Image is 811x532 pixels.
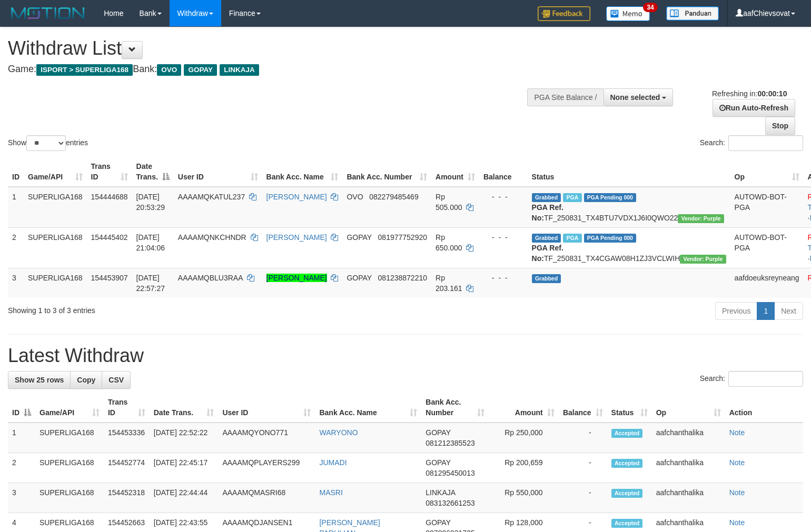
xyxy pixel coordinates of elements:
td: - [559,423,607,453]
td: TF_250831_TX4CGAW08H1ZJ3VCLWIH [528,227,730,268]
a: [PERSON_NAME] [266,193,327,201]
span: AAAAMQKATUL237 [178,193,245,201]
span: Grabbed [532,234,561,243]
th: Op: activate to sort column ascending [652,393,725,423]
th: Op: activate to sort column ascending [730,157,804,187]
th: Bank Acc. Name: activate to sort column ascending [315,393,421,423]
td: aafchanthalika [652,453,725,483]
span: None selected [610,93,660,102]
span: Copy [77,376,95,384]
img: Feedback.jpg [538,6,590,21]
td: AAAAMQMASRI68 [218,483,315,513]
select: Showentries [26,135,66,151]
b: PGA Ref. No: [532,203,563,222]
a: Copy [70,371,102,389]
span: Grabbed [532,274,561,283]
a: Note [729,428,745,437]
span: GOPAY [184,64,217,76]
h1: Withdraw List [8,38,530,59]
th: Game/API: activate to sort column ascending [24,157,87,187]
a: Previous [715,302,757,320]
span: Rp 650.000 [436,233,462,252]
span: Refreshing in: [712,89,787,98]
td: AAAAMQYONO771 [218,423,315,453]
a: Note [729,458,745,467]
a: Show 25 rows [8,371,71,389]
span: Rp 505.000 [436,193,462,212]
img: Button%20Memo.svg [606,6,650,21]
span: [DATE] 21:04:06 [136,233,165,252]
div: Showing 1 to 3 of 3 entries [8,301,330,316]
td: 3 [8,268,24,298]
td: Rp 550,000 [489,483,559,513]
span: Grabbed [532,193,561,202]
th: Amount: activate to sort column ascending [431,157,479,187]
span: Vendor URL: https://trx4.1velocity.biz [680,255,726,264]
td: 154452318 [104,483,150,513]
b: PGA Ref. No: [532,244,563,263]
td: SUPERLIGA168 [35,483,104,513]
span: Accepted [611,489,643,498]
td: - [559,483,607,513]
span: LINKAJA [426,488,455,497]
th: ID [8,157,24,187]
td: [DATE] 22:45:17 [150,453,219,483]
span: AAAAMQBLU3RAA [178,274,243,282]
td: SUPERLIGA168 [35,423,104,453]
td: 154453336 [104,423,150,453]
span: [DATE] 22:57:27 [136,274,165,293]
td: SUPERLIGA168 [24,227,87,268]
a: [PERSON_NAME] [266,274,327,282]
strong: 00:00:10 [757,89,787,98]
span: 154444688 [91,193,128,201]
th: Balance [479,157,528,187]
td: AUTOWD-BOT-PGA [730,187,804,228]
a: MASRI [319,488,342,497]
th: User ID: activate to sort column ascending [218,393,315,423]
a: Note [729,488,745,497]
th: Status [528,157,730,187]
th: Date Trans.: activate to sort column descending [132,157,174,187]
a: Run Auto-Refresh [713,99,795,117]
label: Search: [700,371,803,387]
span: PGA Pending [584,234,637,243]
td: AUTOWD-BOT-PGA [730,227,804,268]
span: Rp 203.161 [436,274,462,293]
div: - - - [483,232,523,243]
td: aafchanthalika [652,483,725,513]
th: Date Trans.: activate to sort column ascending [150,393,219,423]
span: PGA Pending [584,193,637,202]
label: Show entries [8,135,88,151]
th: User ID: activate to sort column ascending [174,157,262,187]
span: GOPAY [347,233,371,242]
th: ID: activate to sort column descending [8,393,35,423]
span: GOPAY [426,428,450,437]
span: Show 25 rows [15,376,64,384]
span: Copy 083132661253 to clipboard [426,499,474,507]
td: Rp 250,000 [489,423,559,453]
td: 2 [8,227,24,268]
h4: Game: Bank: [8,64,530,75]
span: OVO [157,64,181,76]
a: WARYONO [319,428,358,437]
td: AAAAMQPLAYERS299 [218,453,315,483]
img: MOTION_logo.png [8,5,88,21]
span: 34 [643,3,657,12]
button: None selected [604,88,674,106]
td: SUPERLIGA168 [24,268,87,298]
th: Balance: activate to sort column ascending [559,393,607,423]
th: Bank Acc. Number: activate to sort column ascending [421,393,488,423]
span: CSV [108,376,124,384]
div: - - - [483,192,523,202]
a: Stop [765,117,795,135]
img: panduan.png [666,6,719,21]
a: Next [774,302,803,320]
span: Accepted [611,429,643,438]
th: Status: activate to sort column ascending [607,393,652,423]
td: 154452774 [104,453,150,483]
th: Bank Acc. Name: activate to sort column ascending [262,157,343,187]
td: [DATE] 22:52:22 [150,423,219,453]
a: Note [729,518,745,527]
span: Copy 082279485469 to clipboard [369,193,418,201]
td: aafchanthalika [652,423,725,453]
